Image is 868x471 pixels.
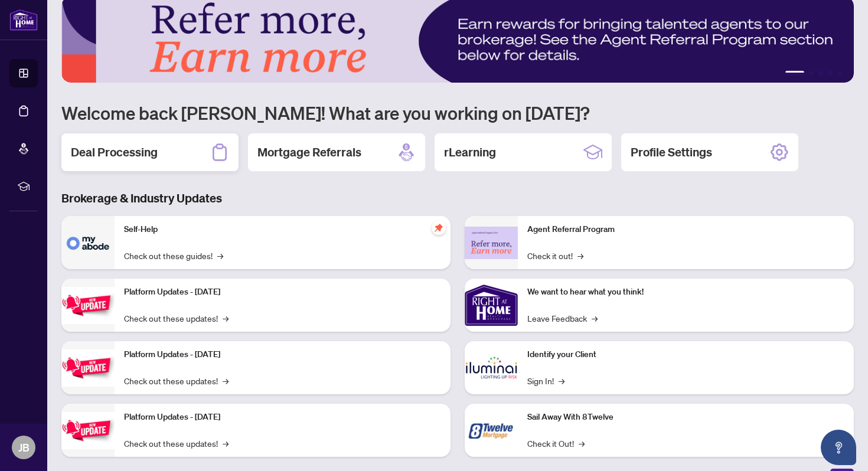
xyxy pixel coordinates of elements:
[217,249,223,262] span: →
[837,71,842,76] button: 5
[71,144,158,161] h2: Deal Processing
[124,437,229,450] a: Check out these updates!→
[527,312,598,325] a: Leave Feedback→
[257,144,361,161] h2: Mortgage Referrals
[527,223,844,236] p: Agent Referral Program
[465,341,518,394] img: Identify your Client
[124,249,223,262] a: Check out these guides!→
[223,437,229,450] span: →
[61,412,115,449] img: Platform Updates - June 23, 2025
[432,221,446,235] span: pushpin
[124,374,229,387] a: Check out these updates!→
[61,349,115,387] img: Platform Updates - July 8, 2025
[465,404,518,457] img: Sail Away With 8Twelve
[444,144,496,161] h2: rLearning
[821,430,856,465] button: Open asap
[124,348,441,361] p: Platform Updates - [DATE]
[785,71,804,76] button: 1
[124,286,441,299] p: Platform Updates - [DATE]
[223,312,229,325] span: →
[818,71,823,76] button: 3
[223,374,229,387] span: →
[559,374,564,387] span: →
[9,9,38,31] img: logo
[465,279,518,332] img: We want to hear what you think!
[809,71,814,76] button: 2
[61,102,854,124] h1: Welcome back [PERSON_NAME]! What are you working on [DATE]?
[828,71,833,76] button: 4
[61,190,854,207] h3: Brokerage & Industry Updates
[527,286,844,299] p: We want to hear what you think!
[527,437,585,450] a: Check it Out!→
[527,411,844,424] p: Sail Away With 8Twelve
[527,249,583,262] a: Check it out!→
[631,144,712,161] h2: Profile Settings
[527,348,844,361] p: Identify your Client
[527,374,564,387] a: Sign In!→
[61,216,115,269] img: Self-Help
[124,223,441,236] p: Self-Help
[61,287,115,324] img: Platform Updates - July 21, 2025
[124,312,229,325] a: Check out these updates!→
[124,411,441,424] p: Platform Updates - [DATE]
[577,249,583,262] span: →
[579,437,585,450] span: →
[18,439,30,456] span: JB
[592,312,598,325] span: →
[465,227,518,259] img: Agent Referral Program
